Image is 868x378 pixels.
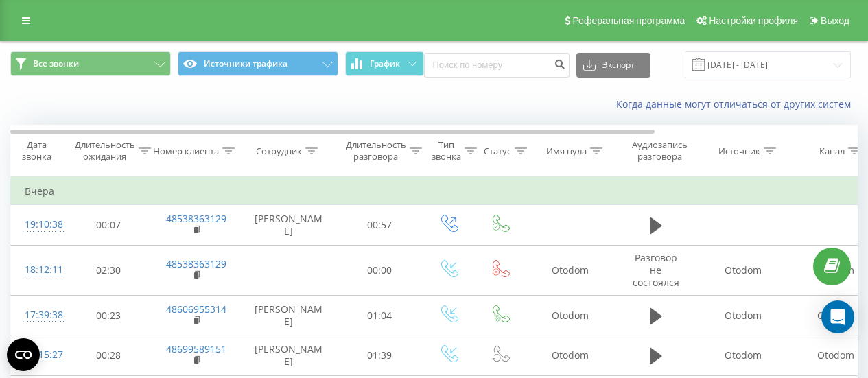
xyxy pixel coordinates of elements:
[821,300,854,333] div: Open Intercom Messenger
[256,145,302,157] div: Сотрудник
[153,145,219,157] div: Номер клиента
[166,303,226,316] a: 48606955314
[626,139,693,163] div: Аудиозапись разговора
[166,257,226,270] a: 48538363129
[178,51,338,76] button: Источники трафика
[616,97,858,110] a: Когда данные могут отличаться от других систем
[241,205,337,245] td: [PERSON_NAME]
[576,53,650,78] button: Экспорт
[526,296,615,335] td: Otodom
[370,59,400,69] span: График
[424,53,570,78] input: Поиск по номеру
[697,335,790,375] td: Otodom
[66,296,152,335] td: 00:23
[718,145,760,157] div: Источник
[337,296,423,335] td: 01:04
[484,145,511,157] div: Статус
[337,335,423,375] td: 01:39
[346,139,406,163] div: Длительность разговора
[75,139,135,163] div: Длительность ожидания
[66,205,152,245] td: 00:07
[572,15,685,26] span: Реферальная программа
[33,58,79,69] span: Все звонки
[25,257,52,283] div: 18:12:11
[66,335,152,375] td: 00:28
[546,145,587,157] div: Имя пула
[697,296,790,335] td: Otodom
[241,296,337,335] td: [PERSON_NAME]
[526,335,615,375] td: Otodom
[11,139,62,163] div: Дата звонка
[10,51,171,76] button: Все звонки
[25,302,52,329] div: 17:39:38
[697,245,790,296] td: Otodom
[166,212,226,225] a: 48538363129
[7,338,40,371] button: Open CMP widget
[66,245,152,296] td: 02:30
[709,15,798,26] span: Настройки профиля
[166,342,226,355] a: 48699589151
[633,251,679,289] span: Разговор не состоялся
[819,145,845,157] div: Канал
[821,15,849,26] span: Выход
[345,51,424,76] button: График
[241,335,337,375] td: [PERSON_NAME]
[25,342,52,368] div: 16:15:27
[337,205,423,245] td: 00:57
[432,139,461,163] div: Тип звонка
[25,211,52,238] div: 19:10:38
[337,245,423,296] td: 00:00
[526,245,615,296] td: Otodom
